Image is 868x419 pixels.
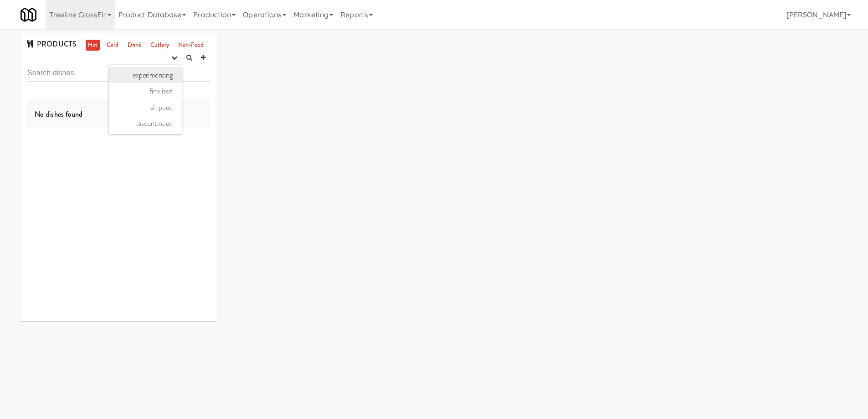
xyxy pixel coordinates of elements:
div: No dishes found [27,100,210,129]
a: discontinued [109,115,182,132]
img: Micromart [21,7,36,23]
a: experimenting [109,67,182,83]
a: Cold [104,40,120,51]
a: Hot [86,40,100,51]
a: shipped [109,99,182,116]
a: Cutlery [148,40,171,51]
a: finalized [109,83,182,99]
a: Drink [125,40,144,51]
span: PRODUCTS [27,39,77,49]
a: Non-Food [176,40,206,51]
input: Search dishes [27,65,210,82]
